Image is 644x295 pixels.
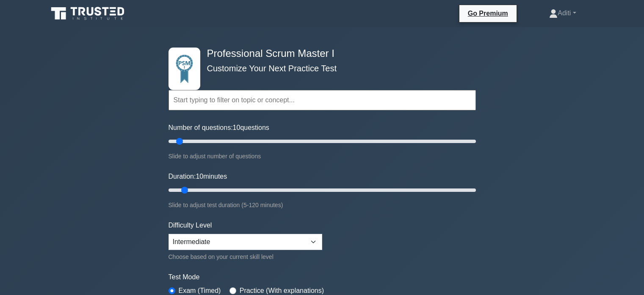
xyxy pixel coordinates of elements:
[529,5,596,22] a: Aditi
[169,151,476,161] div: Slide to adjust number of questions
[169,123,269,133] label: Number of questions: questions
[196,173,203,180] span: 10
[169,171,227,182] label: Duration: minutes
[169,272,476,282] label: Test Mode
[169,220,212,230] label: Difficulty Level
[169,200,476,210] div: Slide to adjust test duration (5-120 minutes)
[169,90,476,110] input: Start typing to filter on topic or concept...
[463,8,513,19] a: Go Premium
[204,48,434,60] h4: Professional Scrum Master I
[233,124,240,131] span: 10
[169,252,322,262] div: Choose based on your current skill level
